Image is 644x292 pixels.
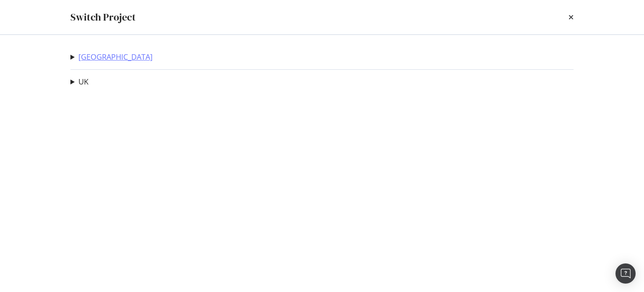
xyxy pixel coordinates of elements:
div: Open Intercom Messenger [615,263,636,284]
div: Switch Project [70,10,136,24]
div: times [569,10,574,24]
a: [GEOGRAPHIC_DATA] [78,53,153,61]
summary: [GEOGRAPHIC_DATA] [70,52,153,63]
a: UK [78,77,88,86]
summary: UK [70,76,88,87]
